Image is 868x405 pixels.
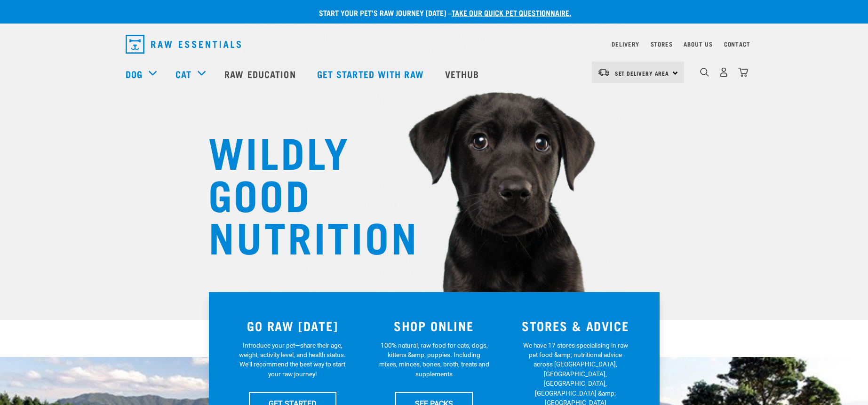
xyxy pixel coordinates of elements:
[684,42,712,46] a: About Us
[379,341,489,379] p: 100% natural, raw food for cats, dogs, kittens &amp; puppies. Including mixes, minces, bones, bro...
[126,67,143,81] a: Dog
[452,10,571,15] a: take our quick pet questionnaire.
[208,129,397,256] h1: WILDLY GOOD NUTRITION
[510,318,641,333] h3: STORES & ADVICE
[175,67,191,81] a: Cat
[237,341,348,379] p: Introduce your pet—share their age, weight, activity level, and health status. We'll recommend th...
[369,318,499,333] h3: SHOP ONLINE
[651,42,673,46] a: Stores
[700,68,709,77] img: home-icon-1@2x.png
[215,55,307,93] a: Raw Education
[228,318,358,333] h3: GO RAW [DATE]
[724,42,750,46] a: Contact
[719,67,729,77] img: user.png
[126,35,241,54] img: Raw Essentials Logo
[597,68,610,77] img: van-moving.png
[738,67,748,77] img: home-icon@2x.png
[436,55,491,93] a: Vethub
[615,71,669,75] span: Set Delivery Area
[118,31,750,57] nav: dropdown navigation
[612,42,639,46] a: Delivery
[308,55,436,93] a: Get started with Raw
